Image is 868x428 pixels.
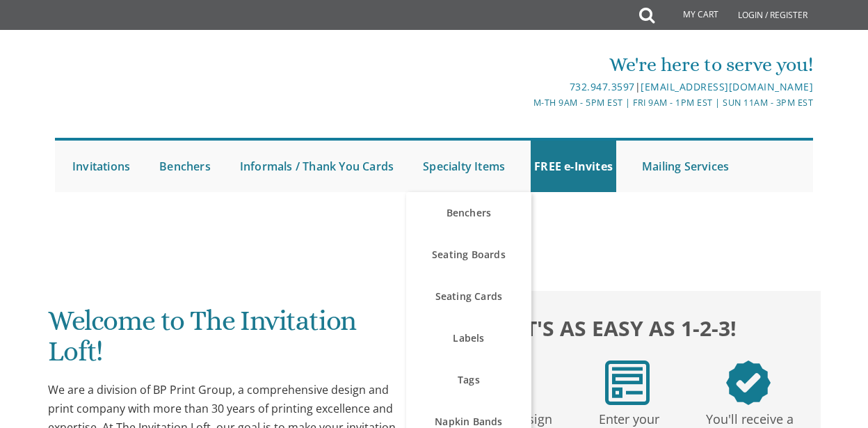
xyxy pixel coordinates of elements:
[605,360,650,405] img: step2.png
[406,276,531,317] a: Seating Cards
[406,317,531,359] a: Labels
[156,141,214,192] a: Benchers
[447,313,808,343] h2: It's as easy as 1-2-3!
[69,141,134,192] a: Invitations
[308,79,813,95] div: |
[406,192,531,234] a: Benchers
[638,141,732,192] a: Mailing Services
[48,306,410,377] h1: Welcome to The Invitation Loft!
[726,360,771,405] img: step3.png
[653,1,728,29] a: My Cart
[308,51,813,79] div: We're here to serve you!
[641,80,813,93] a: [EMAIL_ADDRESS][DOMAIN_NAME]
[419,141,508,192] a: Specialty Items
[406,359,531,401] a: Tags
[531,141,616,192] a: FREE e-Invites
[406,234,531,276] a: Seating Boards
[236,141,397,192] a: Informals / Thank You Cards
[570,80,635,93] a: 732.947.3597
[308,95,813,110] div: M-Th 9am - 5pm EST | Fri 9am - 1pm EST | Sun 11am - 3pm EST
